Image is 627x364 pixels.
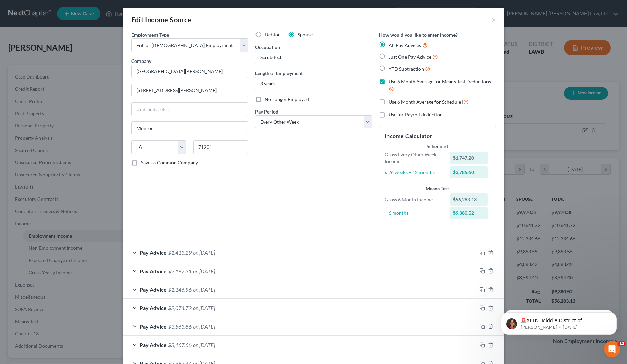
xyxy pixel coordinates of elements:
span: 12 [618,341,626,346]
div: Means Test [385,185,490,192]
input: Enter address... [132,84,248,97]
span: Company [131,58,151,64]
input: Enter zip... [193,140,248,154]
div: ÷ 6 months [381,210,447,216]
div: Edit Income Source [131,15,192,24]
span: $2,197.31 [168,268,192,274]
div: $3,785.60 [450,166,488,178]
span: $3,563.86 [168,323,192,330]
span: Pay Advice [139,286,167,293]
input: ex: 2 years [255,77,372,90]
span: No Longer Employed [265,96,309,102]
label: Occupation [255,44,280,51]
span: Use for Payroll deduction [389,111,443,117]
span: on [DATE] [193,249,215,256]
iframe: Intercom notifications message [491,298,627,346]
label: How would you like to enter income? [379,31,458,38]
span: Pay Advice [139,323,167,330]
span: Debtor [265,32,280,37]
input: Unit, Suite, etc... [132,103,248,116]
label: Length of Employment [255,70,303,77]
span: Save as Common Company [141,160,198,166]
span: on [DATE] [193,323,215,330]
span: $1,413.29 [168,249,192,256]
div: $9,380.52 [450,207,488,219]
span: $2,074.72 [168,305,192,311]
span: Use 6 Month Average for Means Test Deductions [389,79,491,84]
span: Pay Advice [139,305,167,311]
span: Pay Advice [139,342,167,348]
span: Just One Pay Advice [389,54,431,60]
input: Enter city... [132,122,248,135]
div: Gross Every Other Week Income [381,151,447,165]
span: $1,146.96 [168,286,192,293]
span: $3,167.66 [168,342,192,348]
span: on [DATE] [193,305,215,311]
span: Spouse [298,32,313,37]
span: Pay Period [255,109,278,115]
span: Pay Advice [139,268,167,274]
div: $1,747.20 [450,152,488,164]
iframe: Intercom live chat [604,341,620,357]
input: Search company by name... [131,65,248,78]
button: × [491,16,496,24]
div: Schedule I [385,143,490,150]
input: -- [255,51,372,64]
span: YTD Subtraction [389,66,424,72]
span: Use 6 Month Average for Schedule I [389,99,463,105]
span: on [DATE] [193,286,215,293]
span: Pay Advice [139,249,167,256]
div: Gross 6 Month Income [381,196,447,203]
h5: Income Calculator [385,132,490,140]
span: All Pay Advices [389,42,421,48]
span: on [DATE] [193,342,215,348]
div: x 26 weeks ÷ 12 months [381,169,447,176]
span: on [DATE] [193,268,215,274]
span: Employment Type [131,32,169,38]
div: $56,283.13 [450,193,488,206]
